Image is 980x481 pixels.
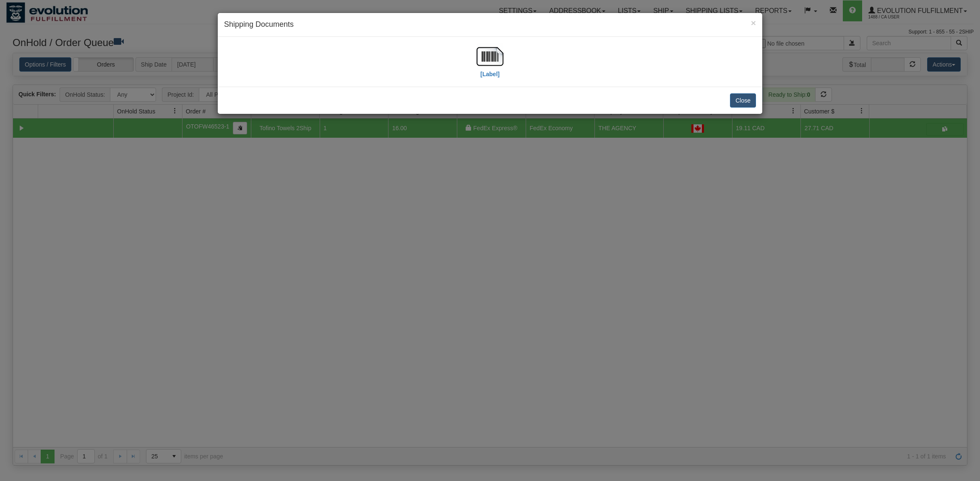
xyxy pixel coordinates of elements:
span: × [751,18,756,28]
h4: Shipping Documents [224,19,756,30]
label: [Label] [480,70,500,78]
button: Close [730,93,756,108]
button: Close [751,18,756,27]
img: barcode.jpg [477,43,503,70]
a: [Label] [477,52,503,77]
iframe: chat widget [961,198,979,283]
